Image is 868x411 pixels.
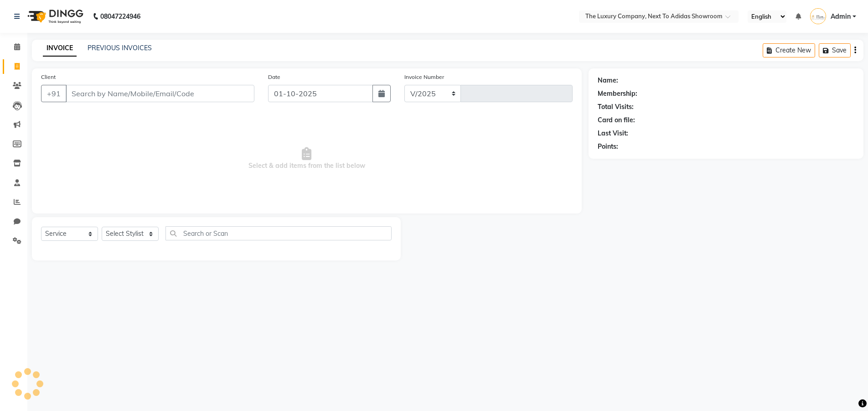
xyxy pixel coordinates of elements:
[41,85,67,102] button: +91
[404,73,444,81] label: Invoice Number
[598,89,637,99] div: Membership:
[165,226,392,240] input: Search or Scan
[43,40,77,57] a: INVOICE
[598,102,634,112] div: Total Visits:
[598,129,628,138] div: Last Visit:
[598,115,635,125] div: Card on file:
[598,76,618,85] div: Name:
[100,4,140,29] b: 08047224946
[268,73,280,81] label: Date
[23,4,86,29] img: logo
[41,113,573,204] span: Select & add items from the list below
[66,85,254,102] input: Search by Name/Mobile/Email/Code
[41,73,56,81] label: Client
[810,8,826,24] img: Admin
[831,12,851,21] span: Admin
[88,44,152,52] a: PREVIOUS INVOICES
[819,43,851,57] button: Save
[763,43,815,57] button: Create New
[598,142,618,151] div: Points:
